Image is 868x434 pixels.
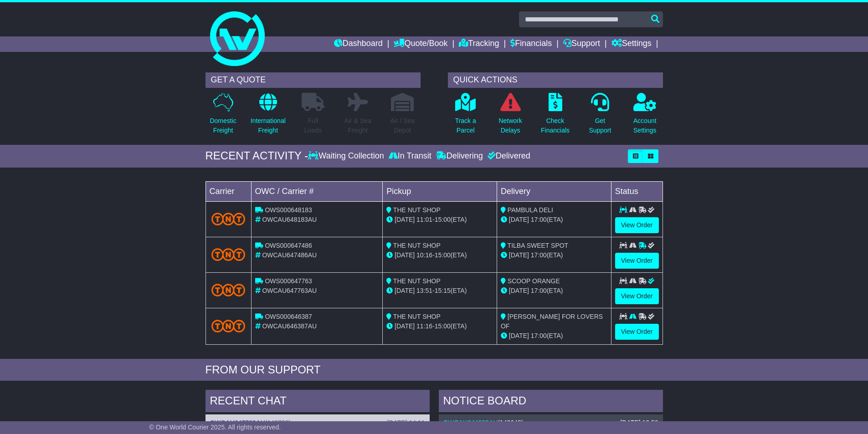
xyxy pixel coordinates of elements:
[205,149,308,163] div: RECENT ACTIVITY -
[262,251,317,259] span: OWCAU647486AU
[308,151,386,161] div: Waiting Collection
[386,286,493,296] div: - (ETA)
[435,251,451,259] span: 15:00
[205,390,430,414] div: RECENT CHAT
[265,206,312,214] span: OWS000648183
[205,181,251,201] td: Carrier
[589,116,611,135] p: Get Support
[509,287,529,294] span: [DATE]
[611,36,652,52] a: Settings
[251,181,383,201] td: OWC / Carrier #
[395,322,415,330] span: [DATE]
[265,313,312,320] span: OWS000646387
[393,313,441,320] span: THE NUT SHOP
[395,287,415,294] span: [DATE]
[435,216,451,223] span: 15:00
[205,363,663,377] div: FROM OUR SUPPORT
[251,116,286,135] p: International Freight
[416,251,432,259] span: 10:16
[448,72,663,88] div: QUICK ACTIONS
[615,324,659,340] a: View Order
[531,332,547,339] span: 17:00
[210,419,265,426] a: OWCAU647763AU
[501,215,607,225] div: (ETA)
[435,287,451,294] span: 15:15
[205,72,421,88] div: GET A QUOTE
[615,288,659,304] a: View Order
[393,242,441,249] span: THE NUT SHOP
[443,419,658,427] div: ( )
[262,322,317,330] span: OWCAU646387AU
[211,248,246,260] img: TNT_Domestic.png
[265,242,312,249] span: OWS000647486
[588,92,611,140] a: GetSupport
[508,277,560,285] span: SCOOP ORANGE
[262,287,317,294] span: OWCAU647763AU
[439,390,663,414] div: NOTICE BOARD
[435,322,451,330] span: 15:00
[211,284,246,296] img: TNT_Domestic.png
[393,277,441,285] span: THE NUT SHOP
[633,116,657,135] p: Account Settings
[267,419,289,426] span: 143720
[262,216,317,223] span: OWCAU648183AU
[394,36,447,52] a: Quote/Book
[498,92,522,140] a: NetworkDelays
[434,151,485,161] div: Delivering
[501,331,607,341] div: (ETA)
[455,116,476,135] p: Track a Parcel
[386,151,434,161] div: In Transit
[210,116,236,135] p: Domestic Freight
[416,322,432,330] span: 11:16
[334,36,383,52] a: Dashboard
[390,116,415,135] p: Air / Sea Depot
[265,277,312,285] span: OWS000647763
[386,250,493,260] div: - (ETA)
[531,216,547,223] span: 17:00
[149,424,281,431] span: © One World Courier 2025. All rights reserved.
[459,36,499,52] a: Tracking
[395,251,415,259] span: [DATE]
[620,419,658,427] div: [DATE] 12:50
[209,92,236,140] a: DomesticFreight
[393,206,441,214] span: THE NUT SHOP
[541,116,570,135] p: Check Financials
[531,251,547,259] span: 17:00
[386,215,493,225] div: - (ETA)
[615,217,659,233] a: View Order
[531,287,547,294] span: 17:00
[510,36,552,52] a: Financials
[498,116,522,135] p: Network Delays
[500,419,521,426] span: 143648
[210,419,425,427] div: ( )
[302,116,324,135] p: Full Loads
[383,181,497,201] td: Pickup
[508,206,553,214] span: PAMBULA DELI
[395,216,415,223] span: [DATE]
[497,181,611,201] td: Delivery
[509,216,529,223] span: [DATE]
[509,251,529,259] span: [DATE]
[615,253,659,269] a: View Order
[509,332,529,339] span: [DATE]
[455,92,477,140] a: Track aParcel
[501,286,607,296] div: (ETA)
[563,36,600,52] a: Support
[387,419,425,427] div: [DATE] 14:11
[508,242,569,249] span: TILBA SWEET SPOT
[611,181,663,201] td: Status
[633,92,657,140] a: AccountSettings
[540,92,570,140] a: CheckFinancials
[250,92,286,140] a: InternationalFreight
[344,116,371,135] p: Air & Sea Freight
[211,213,246,225] img: TNT_Domestic.png
[211,320,246,332] img: TNT_Domestic.png
[416,287,432,294] span: 13:51
[485,151,530,161] div: Delivered
[386,322,493,331] div: - (ETA)
[416,216,432,223] span: 11:01
[501,250,607,260] div: (ETA)
[443,419,498,426] a: OWCAU644093AU
[501,313,603,330] span: [PERSON_NAME] FOR LOVERS OF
